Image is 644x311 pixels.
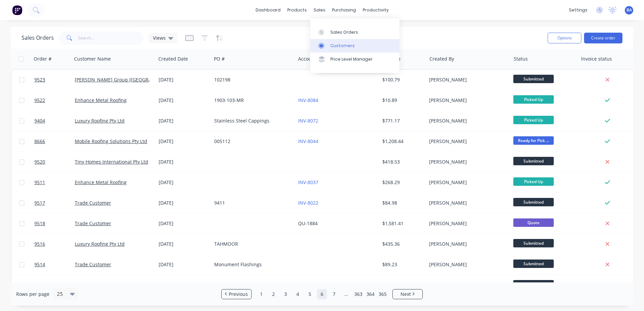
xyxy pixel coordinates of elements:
span: 9514 [34,261,45,268]
a: INV-8072 [298,117,318,124]
a: Enhance Metal Roofing [75,179,127,185]
a: 8666 [34,131,75,151]
div: $418.53 [382,159,422,165]
a: Page 365 [378,289,388,299]
a: Customers [310,39,399,53]
span: 9522 [34,97,45,104]
a: dashboard [252,5,284,15]
span: Submitted [513,157,554,165]
span: Picked Up [513,116,554,124]
div: settings [566,5,591,15]
div: 1903-103-MR [214,97,289,104]
div: $4,898.08 [382,282,422,288]
span: Submitted [513,75,554,83]
button: Create order [584,33,622,43]
a: INV-8022 [298,200,318,206]
a: QU-1884 [298,220,318,227]
div: 9411 [214,200,289,206]
a: Price Level Manager [310,53,399,66]
a: Page 363 [353,289,363,299]
a: 9404 [34,111,75,131]
a: Luxury Roofing Pty Ltd [75,117,125,124]
div: [DATE] [159,179,209,186]
div: [PERSON_NAME] [429,220,504,227]
span: 9518 [34,220,45,227]
a: Sales Orders [310,25,399,39]
span: BA [626,7,632,13]
span: 8666 [34,138,45,145]
div: [DATE] [159,138,209,145]
div: sales [310,5,329,15]
div: [DATE] [159,261,209,268]
div: Customer Name [74,56,111,62]
span: Submitted [513,198,554,206]
div: products [284,5,310,15]
a: Mobile Roofing Solutions Pty Ltd [75,138,147,144]
div: 102198 [214,76,289,83]
div: $100.79 [382,76,422,83]
span: 9503 [34,282,45,288]
div: [DATE] [159,117,209,124]
div: [PERSON_NAME] [429,76,504,83]
span: Rows per page [16,291,50,298]
a: 9514 [34,254,75,275]
a: Trade Customer [75,261,111,268]
div: Order # [34,56,52,62]
div: 005112 [214,138,289,145]
a: Page 3 [281,289,291,299]
a: 9518 [34,213,75,234]
button: Options [548,33,581,43]
a: 9517 [34,193,75,213]
span: Submitted [513,260,554,268]
span: Views [153,34,166,41]
div: [PERSON_NAME] [429,179,504,186]
span: 9517 [34,200,45,206]
a: Page 5 [305,289,315,299]
div: $435.36 [382,241,422,247]
span: Next [400,291,411,298]
div: tahmoor [214,282,289,288]
div: Created Date [158,56,188,62]
a: Page 4 [293,289,303,299]
a: 9511 [34,172,75,193]
div: [DATE] [159,159,209,165]
a: INV-8037 [298,179,318,185]
a: Trade Customer [75,200,111,206]
a: Jump forward [341,289,351,299]
a: [PERSON_NAME] Group ([GEOGRAPHIC_DATA]) Pty Ltd [75,76,195,83]
span: 9516 [34,241,45,247]
div: [PERSON_NAME] [429,282,504,288]
span: Submitted [513,280,554,288]
a: Page 6 is your current page [317,289,327,299]
span: 9511 [34,179,45,186]
a: Page 1 [256,289,266,299]
img: Factory [12,5,22,15]
a: Tiny Homes International Pty Ltd [75,159,148,165]
a: 9522 [34,90,75,110]
a: Page 7 [329,289,339,299]
div: [DATE] [159,76,209,83]
div: TAHMOOR [214,241,289,247]
a: 9503 [34,275,75,295]
a: Page 2 [268,289,279,299]
a: INV-8044 [298,138,318,144]
div: $1,581.41 [382,220,422,227]
ul: Pagination [219,289,425,299]
div: PO # [214,56,225,62]
span: Picked Up [513,95,554,104]
div: [PERSON_NAME] [429,241,504,247]
div: $84.98 [382,200,422,206]
div: $89.23 [382,261,422,268]
a: Luxury Roofing Pty Ltd [75,282,125,288]
span: 9523 [34,76,45,83]
a: Luxury Roofing Pty Ltd [75,241,125,247]
div: $268.29 [382,179,422,186]
div: [PERSON_NAME] [429,200,504,206]
div: [PERSON_NAME] [429,138,504,145]
div: Status [514,56,528,62]
a: Trade Customer [75,220,111,227]
a: 9520 [34,152,75,172]
span: Quote [513,218,554,227]
span: 9404 [34,117,45,124]
div: purchasing [329,5,359,15]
